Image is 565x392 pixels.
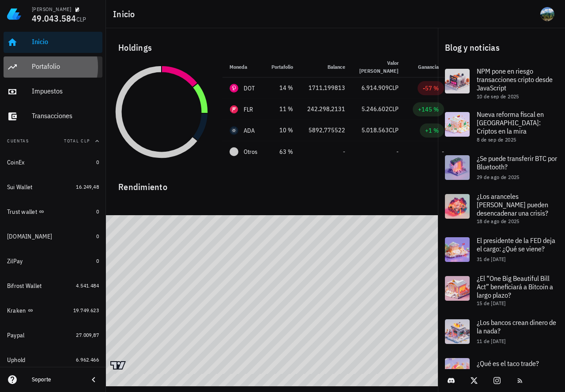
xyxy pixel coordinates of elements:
[477,67,553,92] span: NPM pone en riesgo transacciones cripto desde JavaScript
[271,83,293,93] div: 14 %
[7,208,37,216] div: Trust wallet
[423,84,439,93] div: -57 %
[7,307,26,314] div: Kraken
[438,105,565,148] a: Nueva reforma fiscal en [GEOGRAPHIC_DATA]: Criptos en la mira 8 de sep de 2025
[438,148,565,187] a: ¿Se puede transferir BTC por Bluetooth? 29 de ago de 2025
[264,56,300,78] th: Portafolio
[418,63,444,70] span: Ganancia
[477,318,556,335] span: ¿Los bancos crean dinero de la nada?
[389,84,399,92] span: CLP
[230,84,238,93] div: DOT-icon
[4,56,102,78] a: Portafolio
[343,148,345,156] span: -
[96,208,99,215] span: 0
[477,218,520,224] span: 18 de ago de 2025
[222,56,264,78] th: Moneda
[438,230,565,269] a: El presidente de la FED deja el cargo: ¿Qué se viene? 31 de [DATE]
[477,300,506,306] span: 15 de [DATE]
[96,233,99,239] span: 0
[4,325,102,346] a: Paypal 27.009,87
[418,105,439,114] div: +145 %
[32,37,99,46] div: Inicio
[32,12,76,24] span: 49.043.584
[113,7,139,21] h1: Inicio
[32,376,81,383] div: Soporte
[300,56,352,78] th: Balance
[438,269,565,312] a: ¿El “One Big Beautiful Bill Act” beneficiará a Bitcoin a largo plazo? 15 de [DATE]
[7,258,23,265] div: ZilPay
[96,258,99,264] span: 0
[32,87,99,95] div: Impuestos
[477,338,506,344] span: 11 de [DATE]
[4,300,102,321] a: Kraken 19.749.623
[4,176,102,198] a: Sui Wallet 16.249,48
[477,110,544,135] span: Nueva reforma fiscal en [GEOGRAPHIC_DATA]: Criptos en la mira
[76,356,99,363] span: 6.962.466
[7,282,42,290] div: Bifrost Wallet
[7,356,26,364] div: Uphold
[4,275,102,296] a: Bifrost Wallet 4.541.484
[438,187,565,230] a: ¿Los aranceles [PERSON_NAME] pueden desencadenar una crisis? 18 de ago de 2025
[396,148,399,156] span: -
[389,126,399,134] span: CLP
[438,62,565,105] a: NPM pone en riesgo transacciones cripto desde JavaScript 10 de sep de 2025
[477,93,519,100] span: 10 de sep de 2025
[73,307,99,314] span: 19.749.623
[477,174,520,180] span: 29 de ago de 2025
[7,159,25,166] div: CoinEx
[7,332,25,339] div: Paypal
[4,152,102,173] a: CoinEx 0
[477,192,548,217] span: ¿Los aranceles [PERSON_NAME] pueden desencadenar una crisis?
[32,62,99,71] div: Portafolio
[244,126,255,135] div: ADA
[244,147,257,157] span: Otros
[540,7,554,21] div: avatar
[230,126,238,135] div: ADA-icon
[362,126,389,134] span: 5.018.563
[96,159,99,165] span: 0
[7,183,33,191] div: Sui Wallet
[111,173,433,194] div: Rendimiento
[4,349,102,370] a: Uphold 6.962.466
[76,15,87,23] span: CLP
[4,250,102,272] a: ZilPay 0
[7,7,21,21] img: LedgiFi
[477,154,557,171] span: ¿Se puede transferir BTC por Bluetooth?
[32,112,99,120] div: Transacciones
[76,183,99,190] span: 16.249,48
[76,332,99,338] span: 27.009,87
[230,105,238,114] div: FLR-icon
[4,226,102,247] a: [DOMAIN_NAME] 0
[438,34,565,62] div: Blog y noticias
[4,81,102,102] a: Impuestos
[4,201,102,222] a: Trust wallet 0
[477,136,516,143] span: 8 de sep de 2025
[110,361,126,370] a: Charting by TradingView
[438,351,565,390] a: ¿Qué es el taco trade?
[244,84,255,93] div: DOT
[477,359,539,368] span: ¿Qué es el taco trade?
[362,105,389,113] span: 5.246.602
[111,34,433,62] div: Holdings
[307,126,345,135] div: 5892,775522
[244,105,253,114] div: FLR
[477,256,506,262] span: 31 de [DATE]
[7,233,52,240] div: [DOMAIN_NAME]
[4,131,102,152] button: CuentasTotal CLP
[76,282,99,289] span: 4.541.484
[271,126,293,135] div: 10 %
[32,6,71,13] div: [PERSON_NAME]
[4,32,102,53] a: Inicio
[271,147,293,157] div: 63 %
[64,138,90,144] span: Total CLP
[438,312,565,351] a: ¿Los bancos crean dinero de la nada? 11 de [DATE]
[352,56,406,78] th: Valor [PERSON_NAME]
[307,83,345,93] div: 1711,199813
[4,106,102,127] a: Transacciones
[477,236,555,253] span: El presidente de la FED deja el cargo: ¿Qué se viene?
[271,105,293,114] div: 11 %
[425,126,439,135] div: +1 %
[362,84,389,92] span: 6.914.909
[307,105,345,114] div: 242.298,2131
[477,274,553,299] span: ¿El “One Big Beautiful Bill Act” beneficiará a Bitcoin a largo plazo?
